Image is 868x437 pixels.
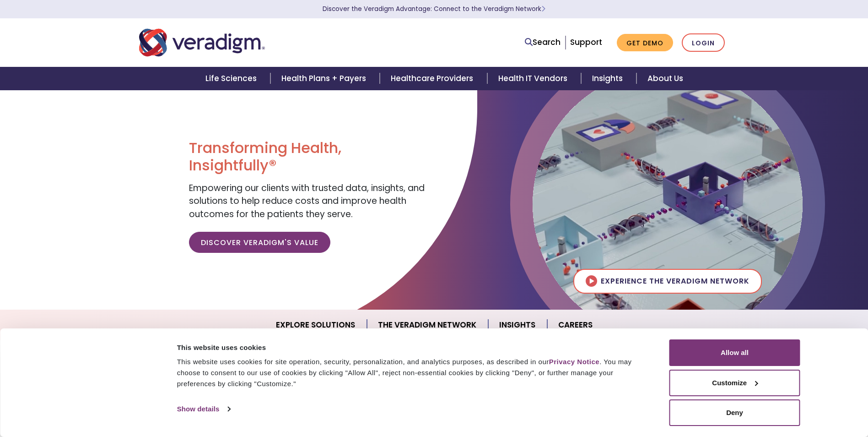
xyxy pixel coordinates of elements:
a: Login [682,33,725,52]
a: Healthcare Providers [380,67,487,90]
button: Customize [669,370,800,396]
a: Support [570,37,602,48]
a: Show details [177,402,230,416]
a: The Veradigm Network [367,313,488,337]
a: Health IT Vendors [487,67,581,90]
span: Empowering our clients with trusted data, insights, and solutions to help reduce costs and improv... [189,182,425,220]
a: Insights [581,67,636,90]
a: Insights [488,313,547,337]
a: About Us [636,67,694,90]
h1: Transforming Health, Insightfully® [189,139,427,175]
a: Discover the Veradigm Advantage: Connect to the Veradigm NetworkLearn More [323,5,545,13]
a: Life Sciences [194,67,270,90]
a: Search [525,36,561,49]
img: Veradigm logo [139,27,265,58]
a: Careers [547,313,604,337]
span: Learn More [541,5,545,13]
a: Explore Solutions [265,313,367,337]
div: This website uses cookies for site operation, security, personalization, and analytics purposes, ... [177,356,649,389]
a: Get Demo [617,34,673,52]
a: Privacy Notice [549,358,599,366]
button: Deny [669,399,800,426]
button: Allow all [669,339,800,366]
div: This website uses cookies [177,342,649,353]
a: Health Plans + Payers [270,67,380,90]
a: Discover Veradigm's Value [189,232,330,253]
